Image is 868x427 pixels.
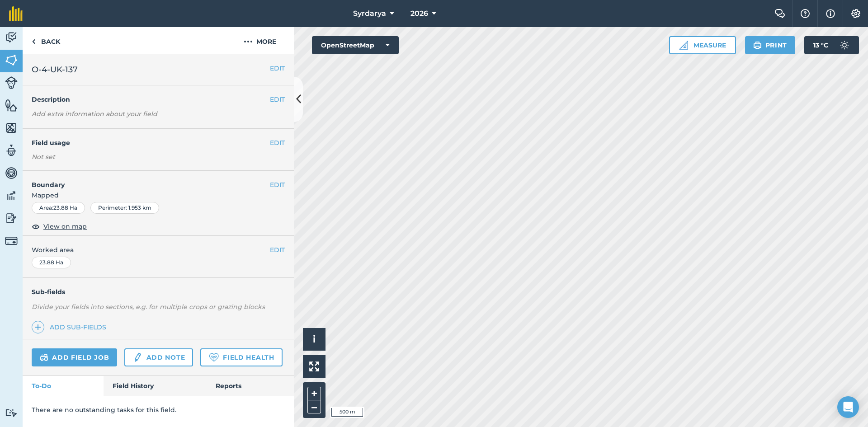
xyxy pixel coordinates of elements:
[32,245,285,255] span: Worked area
[32,94,285,104] h4: Description
[32,221,40,232] img: svg+xml;base64,PHN2ZyB4bWxucz0iaHR0cDovL3d3dy53My5vcmcvMjAwMC9zdmciIHdpZHRoPSIxOCIgaGVpZ2h0PSIyNC...
[32,221,87,232] button: View on map
[9,6,23,21] img: fieldmargin Logo
[23,376,104,396] a: To-Do
[23,27,69,54] a: Back
[5,31,18,44] img: svg+xml;base64,PD94bWwgdmVyc2lvbj0iMS4wIiBlbmNvZGluZz0idXRmLTgiPz4KPCEtLSBHZW5lcmF0b3I6IEFkb2JlIE...
[826,8,835,19] img: svg+xml;base64,PHN2ZyB4bWxucz0iaHR0cDovL3d3dy53My5vcmcvMjAwMC9zdmciIHdpZHRoPSIxNyIgaGVpZ2h0PSIxNy...
[5,408,18,417] img: svg+xml;base64,PD94bWwgdmVyc2lvbj0iMS4wIiBlbmNvZGluZz0idXRmLTgiPz4KPCEtLSBHZW5lcmF0b3I6IEFkb2JlIE...
[270,138,285,148] button: EDIT
[32,348,117,366] a: Add field job
[850,9,861,18] img: A cog icon
[837,396,859,418] div: Open Intercom Messenger
[307,387,321,400] button: +
[32,303,265,311] em: Divide your fields into sections, e.g. for multiple crops or grazing blocks
[270,245,285,255] button: EDIT
[669,36,736,54] button: Measure
[800,9,811,18] img: A question mark icon
[5,76,18,89] img: svg+xml;base64,PD94bWwgdmVyc2lvbj0iMS4wIiBlbmNvZGluZz0idXRmLTgiPz4KPCEtLSBHZW5lcmF0b3I6IEFkb2JlIE...
[303,328,325,351] button: i
[5,235,18,247] img: svg+xml;base64,PD94bWwgdmVyc2lvbj0iMS4wIiBlbmNvZGluZz0idXRmLTgiPz4KPCEtLSBHZW5lcmF0b3I6IEFkb2JlIE...
[32,138,270,148] h4: Field usage
[124,348,193,366] a: Add note
[312,36,399,54] button: OpenStreetMap
[244,36,253,47] img: svg+xml;base64,PHN2ZyB4bWxucz0iaHR0cDovL3d3dy53My5vcmcvMjAwMC9zdmciIHdpZHRoPSIyMCIgaGVpZ2h0PSIyNC...
[104,376,206,396] a: Field History
[679,41,688,50] img: Ruler icon
[32,110,157,118] em: Add extra information about your field
[5,121,18,135] img: svg+xml;base64,PHN2ZyB4bWxucz0iaHR0cDovL3d3dy53My5vcmcvMjAwMC9zdmciIHdpZHRoPSI1NiIgaGVpZ2h0PSI2MC...
[410,8,428,19] span: 2026
[5,53,18,67] img: svg+xml;base64,PHN2ZyB4bWxucz0iaHR0cDovL3d3dy53My5vcmcvMjAwMC9zdmciIHdpZHRoPSI1NiIgaGVpZ2h0PSI2MC...
[32,321,110,333] a: Add sub-fields
[813,36,828,54] span: 13 ° C
[40,352,48,363] img: svg+xml;base64,PD94bWwgdmVyc2lvbj0iMS4wIiBlbmNvZGluZz0idXRmLTgiPz4KPCEtLSBHZW5lcmF0b3I6IEFkb2JlIE...
[353,8,386,19] span: Syrdarya
[35,322,41,333] img: svg+xml;base64,PHN2ZyB4bWxucz0iaHR0cDovL3d3dy53My5vcmcvMjAwMC9zdmciIHdpZHRoPSIxNCIgaGVpZ2h0PSIyNC...
[5,99,18,112] img: svg+xml;base64,PHN2ZyB4bWxucz0iaHR0cDovL3d3dy53My5vcmcvMjAwMC9zdmciIHdpZHRoPSI1NiIgaGVpZ2h0PSI2MC...
[309,361,319,371] img: Four arrows, one pointing top left, one top right, one bottom right and the last bottom left
[745,36,796,54] button: Print
[5,189,18,202] img: svg+xml;base64,PD94bWwgdmVyc2lvbj0iMS4wIiBlbmNvZGluZz0idXRmLTgiPz4KPCEtLSBHZW5lcmF0b3I6IEFkb2JlIE...
[270,180,285,190] button: EDIT
[90,202,159,214] div: Perimeter : 1.953 km
[23,190,294,200] span: Mapped
[23,171,270,190] h4: Boundary
[32,202,85,214] div: Area : 23.88 Ha
[207,376,294,396] a: Reports
[32,257,71,268] div: 23.88 Ha
[774,9,785,18] img: Two speech bubbles overlapping with the left bubble in the forefront
[270,63,285,73] button: EDIT
[835,36,854,54] img: svg+xml;base64,PD94bWwgdmVyc2lvbj0iMS4wIiBlbmNvZGluZz0idXRmLTgiPz4KPCEtLSBHZW5lcmF0b3I6IEFkb2JlIE...
[313,333,316,345] span: i
[804,36,859,54] button: 13 °C
[23,287,294,297] h4: Sub-fields
[5,211,18,225] img: svg+xml;base64,PD94bWwgdmVyc2lvbj0iMS4wIiBlbmNvZGluZz0idXRmLTgiPz4KPCEtLSBHZW5lcmF0b3I6IEFkb2JlIE...
[753,40,762,51] img: svg+xml;base64,PHN2ZyB4bWxucz0iaHR0cDovL3d3dy53My5vcmcvMjAwMC9zdmciIHdpZHRoPSIxOSIgaGVpZ2h0PSIyNC...
[226,27,294,54] button: More
[307,400,321,413] button: –
[32,63,78,76] span: O-4-UK-137
[5,166,18,180] img: svg+xml;base64,PD94bWwgdmVyc2lvbj0iMS4wIiBlbmNvZGluZz0idXRmLTgiPz4KPCEtLSBHZW5lcmF0b3I6IEFkb2JlIE...
[32,405,285,415] p: There are no outstanding tasks for this field.
[200,348,282,366] a: Field Health
[270,94,285,104] button: EDIT
[32,152,285,161] div: Not set
[5,144,18,157] img: svg+xml;base64,PD94bWwgdmVyc2lvbj0iMS4wIiBlbmNvZGluZz0idXRmLTgiPz4KPCEtLSBHZW5lcmF0b3I6IEFkb2JlIE...
[132,352,142,363] img: svg+xml;base64,PD94bWwgdmVyc2lvbj0iMS4wIiBlbmNvZGluZz0idXRmLTgiPz4KPCEtLSBHZW5lcmF0b3I6IEFkb2JlIE...
[32,36,36,47] img: svg+xml;base64,PHN2ZyB4bWxucz0iaHR0cDovL3d3dy53My5vcmcvMjAwMC9zdmciIHdpZHRoPSI5IiBoZWlnaHQ9IjI0Ii...
[43,221,87,231] span: View on map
